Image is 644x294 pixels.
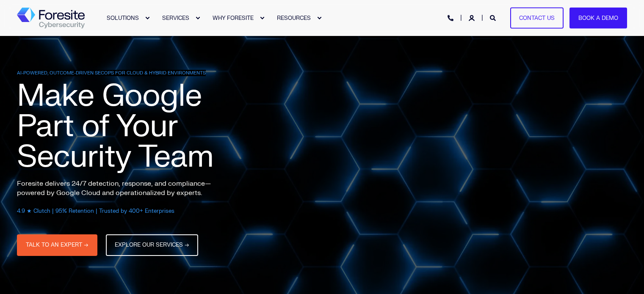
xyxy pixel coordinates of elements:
span: SOLUTIONS [107,14,139,21]
a: TALK TO AN EXPERT → [17,234,97,256]
img: Foresite logo, a hexagon shape of blues with a directional arrow to the right hand side, and the ... [17,8,85,29]
p: Foresite delivers 24/7 detection, response, and compliance—powered by Google Cloud and operationa... [17,179,229,198]
span: 4.9 ★ Clutch | 95% Retention | Trusted by 400+ Enterprises [17,208,174,214]
div: Expand RESOURCES [317,16,322,21]
span: AI-POWERED, OUTCOME-DRIVEN SECOPS FOR CLOUD & HYBRID ENVIRONMENTS [17,70,206,76]
a: Contact Us [510,7,564,29]
a: Back to Home [17,8,85,29]
div: Expand SERVICES [195,16,200,21]
a: Login [469,14,476,21]
a: Book a Demo [569,7,627,29]
div: Expand SOLUTIONS [145,16,150,21]
span: Make Google Part of Your Security Team [17,77,213,176]
a: EXPLORE OUR SERVICES → [106,234,198,256]
span: WHY FORESITE [213,14,254,21]
a: Open Search [490,14,498,21]
div: Expand WHY FORESITE [260,16,265,21]
span: RESOURCES [277,14,311,21]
